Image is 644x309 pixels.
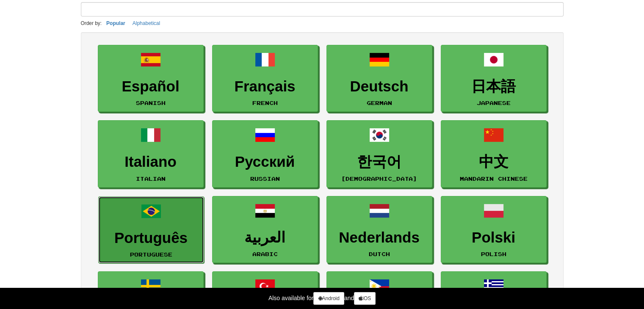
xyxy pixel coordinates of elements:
small: French [252,100,278,106]
a: NederlandsDutch [326,196,432,263]
small: Mandarin Chinese [460,176,528,182]
a: РусскийRussian [212,120,318,188]
a: العربيةArabic [212,196,318,263]
h3: 日本語 [445,78,542,95]
h3: 中文 [445,154,542,170]
a: iOS [354,292,376,305]
button: Alphabetical [130,19,163,28]
a: ItalianoItalian [98,120,204,188]
small: Arabic [252,251,278,257]
small: Russian [250,176,280,182]
h3: Español [102,78,199,95]
h3: Italiano [102,154,199,170]
a: 日本語Japanese [441,45,547,112]
h3: 한국어 [331,154,428,170]
button: Popular [104,19,128,28]
a: FrançaisFrench [212,45,318,112]
a: DeutschGerman [326,45,432,112]
h3: Português [103,230,199,246]
small: Polish [481,251,506,257]
a: Android [313,292,344,305]
a: PolskiPolish [441,196,547,263]
a: 中文Mandarin Chinese [441,120,547,188]
h3: Français [217,78,313,95]
small: German [367,100,392,106]
a: 한국어[DEMOGRAPHIC_DATA] [326,120,432,188]
a: PortuguêsPortuguese [98,196,204,264]
small: Italian [136,176,166,182]
small: Portuguese [130,251,172,257]
h3: Polski [445,229,542,246]
small: Japanese [477,100,511,106]
small: [DEMOGRAPHIC_DATA] [341,176,417,182]
small: Spanish [136,100,166,106]
a: EspañolSpanish [98,45,204,112]
h3: العربية [217,229,313,246]
small: Order by: [81,20,102,26]
h3: Deutsch [331,78,428,95]
h3: Nederlands [331,229,428,246]
h3: Русский [217,154,313,170]
small: Dutch [369,251,390,257]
